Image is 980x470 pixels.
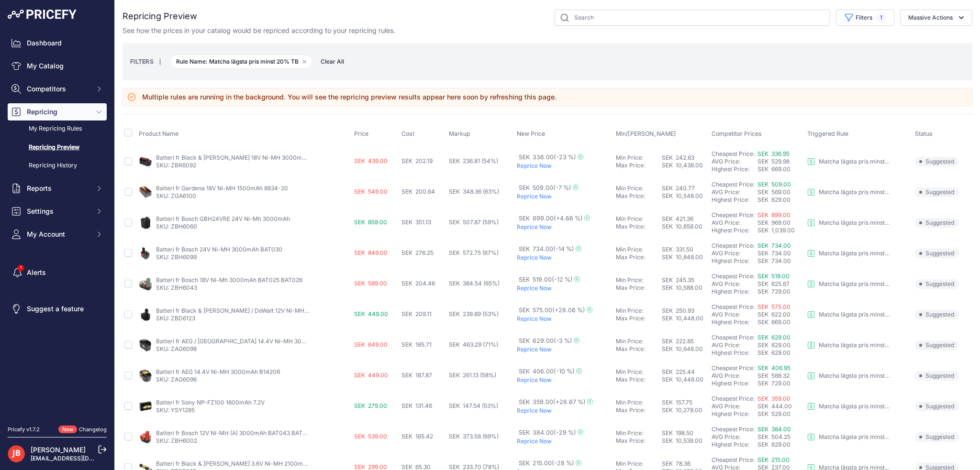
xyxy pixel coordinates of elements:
[712,364,755,372] a: Cheapest Price:
[757,426,791,433] a: SEK 384.00
[156,253,197,261] a: SKU: ZBH6099
[401,372,432,379] span: SEK 187.87
[819,188,891,196] p: Matcha lägsta pris minst 20% TB
[27,230,89,239] span: My Account
[554,429,576,436] span: (-29 %)
[712,130,762,137] span: Competitor Prices
[31,455,131,462] a: [EMAIL_ADDRESS][DOMAIN_NAME]
[819,311,891,318] p: Matcha lägsta pris minst 20% TB
[401,341,432,348] span: SEK 185.71
[156,429,313,437] a: Batteri fr Bosch 12V Ni-MH (A) 3000mAh BAT043 BAT045
[712,165,749,173] a: Highest Price:
[156,223,197,230] a: SKU: ZBH6060
[807,433,891,441] a: Matcha lägsta pris minst 20% TB
[449,249,499,256] span: SEK 572.75 (67%)
[807,372,891,380] a: Matcha lägsta pris minst 20% TB
[58,426,77,434] span: New
[712,158,757,165] div: AVG Price:
[915,157,959,166] span: Suggested
[757,410,791,417] span: SEK 529.00
[757,211,791,219] a: SEK 899.00
[712,441,749,448] a: Highest Price:
[662,154,708,162] div: SEK 242.63
[915,432,959,442] span: Suggested
[354,310,388,317] span: SEK 449.00
[517,407,612,415] p: Reprice Now
[517,162,612,170] p: Reprice Now
[156,345,197,352] a: SKU: ZAG6098
[449,188,499,195] span: SEK 348.36 (63%)
[616,315,662,322] div: Max Price:
[517,315,612,323] p: Reprice Now
[156,315,195,322] a: SKU: ZBD6123
[819,250,891,257] p: Matcha lägsta pris minst 20% TB
[354,372,388,379] span: SEK 449.00
[915,402,959,411] span: Suggested
[712,410,749,417] a: Highest Price:
[616,399,662,406] div: Min Price:
[616,307,662,315] div: Min Price:
[712,250,757,257] div: AVG Price:
[915,249,959,258] span: Suggested
[27,207,89,216] span: Settings
[807,130,848,137] span: Triggered Rule
[712,280,757,288] div: AVG Price:
[616,284,662,292] div: Max Price:
[757,250,803,257] div: SEK 734.00
[757,334,791,341] span: SEK 629.00
[8,10,77,19] img: Pricefy Logo
[316,57,349,66] button: Clear All
[354,249,388,256] span: SEK 849.00
[757,165,791,173] span: SEK 669.00
[449,433,499,440] span: SEK 373.58 (69%)
[401,402,432,409] span: SEK 131.46
[712,349,749,356] a: Highest Price:
[517,223,612,231] p: Reprice Now
[915,340,959,350] span: Suggested
[662,215,708,223] div: SEK 421.36
[27,107,89,117] span: Repricing
[554,337,572,344] span: (-3 %)
[712,318,749,326] a: Highest Price:
[662,284,708,292] div: SEK 10,588.00
[712,311,757,318] div: AVG Price:
[807,219,891,227] a: Matcha lägsta pris minst 20% TB
[554,153,576,161] span: (-23 %)
[662,246,708,253] div: SEK 331.50
[552,306,585,314] span: (+28.06 %)
[122,10,197,23] h2: Repricing Preview
[519,184,579,191] span: SEK 509.00
[712,227,749,234] a: Highest Price:
[662,345,708,353] div: SEK 10,648.00
[449,280,500,287] span: SEK 384.54 (65%)
[757,158,803,165] div: SEK 529.98
[757,456,790,463] span: SEK 215.00
[519,429,583,436] span: SEK 384.00
[757,318,791,326] span: SEK 669.00
[662,406,708,414] div: SEK 10,278.00
[517,254,612,262] p: Reprice Now
[517,193,612,200] p: Reprice Now
[554,368,575,375] span: (-10 %)
[662,307,708,315] div: SEK 250.93
[757,380,791,387] span: SEK 729.00
[757,188,803,196] div: SEK 569.00
[712,341,757,349] div: AVG Price:
[712,150,755,157] a: Cheapest Price:
[662,338,708,345] div: SEK 222.85
[757,257,791,264] span: SEK 734.00
[354,433,387,440] span: SEK 539.00
[757,181,791,188] a: SEK 509.00
[757,303,791,310] span: SEK 575.00
[519,215,590,222] span: SEK 899.00
[156,162,196,169] a: SKU: ZBR6092
[662,429,708,437] div: SEK 198.50
[662,368,708,376] div: SEK 225.44
[616,223,662,230] div: Max Price:
[156,185,288,192] a: Batteri fr Gardena 18V Ni-MH 1500mAh 8834-20
[712,334,755,341] a: Cheapest Price:
[616,460,662,468] div: Min Price:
